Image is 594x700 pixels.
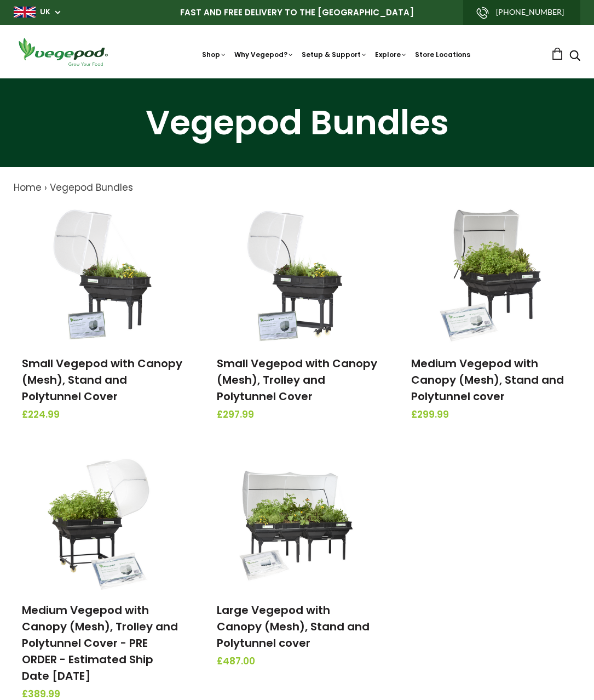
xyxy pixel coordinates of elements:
[234,50,294,59] a: Why Vegepod?
[14,36,112,67] img: Vegepod
[14,7,36,18] img: gb_large.png
[411,408,572,422] span: £299.99
[415,50,470,59] a: Store Locations
[22,408,183,422] span: £224.99
[50,181,133,194] a: Vegepod Bundles
[217,655,378,669] span: £487.00
[40,7,50,18] a: UK
[217,408,378,422] span: £297.99
[375,50,407,59] a: Explore
[14,181,580,195] nav: breadcrumbs
[44,181,47,194] span: ›
[14,181,42,194] a: Home
[217,356,377,404] a: Small Vegepod with Canopy (Mesh), Trolley and Polytunnel Cover
[202,50,227,59] a: Shop
[217,602,370,651] a: Large Vegepod with Canopy (Mesh), Stand and Polytunnel cover
[45,453,160,590] img: Medium Vegepod with Canopy (Mesh), Trolley and Polytunnel Cover - PRE ORDER - Estimated Ship Date...
[45,206,160,343] img: Small Vegepod with Canopy (Mesh), Stand and Polytunnel Cover
[411,356,564,404] a: Medium Vegepod with Canopy (Mesh), Stand and Polytunnel cover
[302,50,367,59] a: Setup & Support
[14,106,580,140] h1: Vegepod Bundles
[569,51,580,62] a: Search
[239,206,354,343] img: Small Vegepod with Canopy (Mesh), Trolley and Polytunnel Cover
[434,206,549,343] img: Medium Vegepod with Canopy (Mesh), Stand and Polytunnel cover
[22,602,178,684] a: Medium Vegepod with Canopy (Mesh), Trolley and Polytunnel Cover - PRE ORDER - Estimated Ship Date...
[239,453,354,590] img: Large Vegepod with Canopy (Mesh), Stand and Polytunnel cover
[22,356,182,404] a: Small Vegepod with Canopy (Mesh), Stand and Polytunnel Cover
